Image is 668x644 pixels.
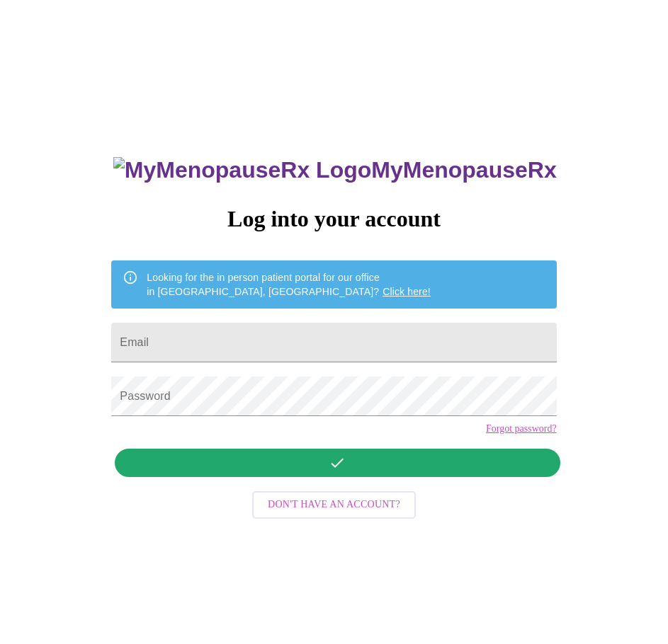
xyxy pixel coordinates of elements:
a: Don't have an account? [249,498,419,510]
button: Don't have an account? [252,491,416,519]
h3: MyMenopauseRx [113,157,557,183]
div: Looking for the in person patient portal for our office in [GEOGRAPHIC_DATA], [GEOGRAPHIC_DATA]? [147,265,431,304]
a: Forgot password? [486,423,557,435]
span: Don't have an account? [268,496,400,514]
a: Click here! [383,286,431,297]
img: MyMenopauseRx Logo [113,157,371,183]
h3: Log into your account [111,206,556,232]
